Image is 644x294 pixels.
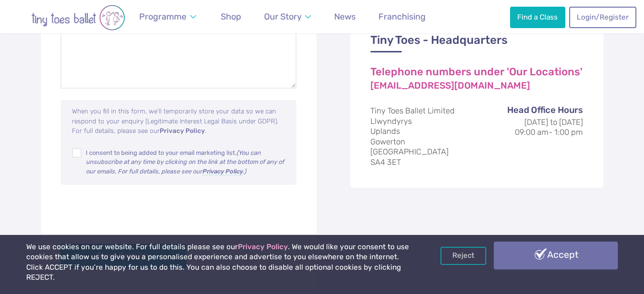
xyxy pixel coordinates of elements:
[370,106,583,167] address: Tiny Toes Ballet Limited Llwyndyrys Uplands Gowerton [GEOGRAPHIC_DATA] SA4 3ET
[72,106,287,135] p: When you fill in this form, we'll temporarily store your data so we can respond to your enquiry (...
[374,6,430,28] a: Franchising
[11,5,145,30] img: tiny toes ballet
[264,11,302,21] span: Our Story
[370,67,583,78] a: Telephone numbers under 'Our Locations'
[370,33,583,53] h3: Tiny Toes - Headquarters
[378,11,426,21] span: Franchising
[510,7,565,28] a: Find a Class
[370,81,530,91] a: [EMAIL_ADDRESS][DOMAIN_NAME]
[487,117,583,138] dd: [DATE] to [DATE] 09:00 am- 1:00 pm
[494,242,618,269] a: Accept
[260,6,316,28] a: Our Story
[330,6,360,28] a: News
[202,169,243,175] a: Privacy Policy
[139,11,186,21] span: Programme
[135,6,201,28] a: Programme
[221,11,241,21] span: Shop
[86,148,287,176] p: I consent to being added to your email marketing list.
[487,104,583,117] dt: Head Office Hours
[238,243,288,251] a: Privacy Policy
[160,128,205,135] a: Privacy Policy
[26,242,411,283] p: We use cookies on our website. For full details please see our . We would like your consent to us...
[86,149,284,175] em: (You can unsubscribe at any time by clicking on the link at the bottom of any of our emails. For ...
[440,247,486,265] a: Reject
[569,7,636,28] a: Login/Register
[334,11,356,21] span: News
[216,6,245,28] a: Shop
[61,196,205,233] iframe: reCAPTCHA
